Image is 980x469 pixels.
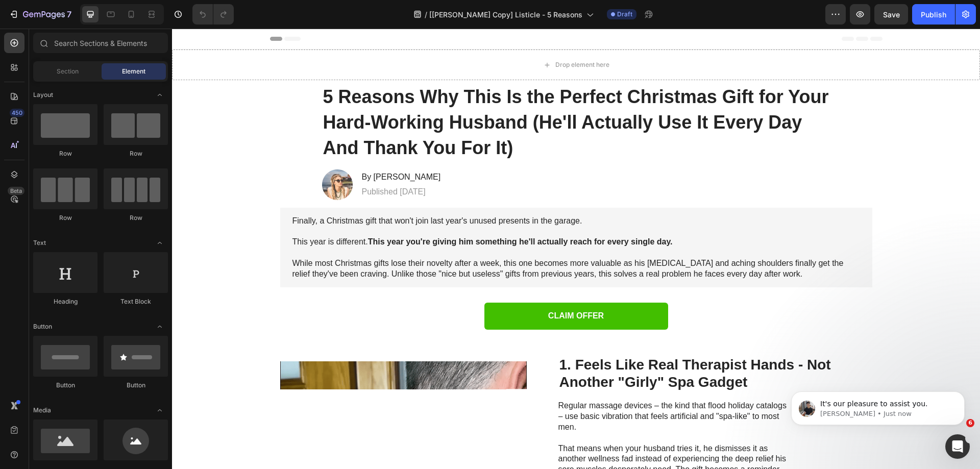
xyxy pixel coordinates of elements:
span: Button [33,322,52,331]
iframe: Design area [172,29,980,469]
p: 7 [67,8,71,20]
div: Heading [33,297,97,306]
p: Published [DATE] [190,158,269,169]
span: Draft [617,10,632,19]
div: 450 [10,109,24,117]
span: Layout [33,90,53,100]
button: Publish [912,4,955,24]
p: CLAIM OFFER [376,282,432,293]
span: Text [33,238,46,248]
div: Text Block [104,297,168,306]
div: Row [104,213,168,223]
span: / [425,9,427,20]
strong: 5 Reasons Why This Is the Perfect Christmas Gift for Your Hard-Working Husband (He'll Actually Us... [151,58,657,130]
span: [[PERSON_NAME] Copy] Listicle - 5 Reasons [429,9,582,20]
span: Section [57,67,79,76]
p: While most Christmas gifts lose their novelty after a week, this one becomes more valuable as his... [120,230,688,251]
div: Row [104,149,168,158]
button: Save [874,4,908,24]
p: This year is different. [120,208,688,219]
span: Toggle open [152,87,168,103]
button: 7 [4,4,76,24]
p: That means when your husband tries it, he dismisses it as another wellness fad instead of experie... [386,415,616,468]
strong: 1. Feels Like Real Therapist Hands - Not Another "Girly" Spa Gadget [387,328,659,361]
p: Regular massage devices – the kind that flood holiday catalogs – use basic vibration that feels a... [386,372,616,404]
div: Undo/Redo [192,4,234,24]
div: Button [104,381,168,390]
span: Element [122,67,145,76]
div: Drop element here [383,32,437,40]
iframe: Intercom live chat [945,434,970,459]
span: Toggle open [152,235,168,251]
div: Publish [921,9,946,20]
strong: This year you're giving him something he'll actually reach for every single day. [196,209,501,217]
span: 6 [966,419,974,427]
img: gempages_586408464922706627-9f13b3db-0a59-4917-8da9-28ee2b5b83c8.webp [150,141,181,171]
span: Toggle open [152,318,168,335]
p: Finally, a Christmas gift that won't join last year's unused presents in the garage. [120,187,688,198]
div: Button [33,381,97,390]
div: Row [33,213,97,223]
div: Beta [8,187,24,195]
span: Media [33,406,51,415]
div: Row [33,149,97,158]
span: Save [883,10,900,19]
a: CLAIM OFFER [312,274,496,301]
input: Search Sections & Elements [33,33,168,53]
iframe: Intercom notifications message [776,370,980,441]
span: Toggle open [152,402,168,418]
h2: By [PERSON_NAME] [189,142,270,155]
